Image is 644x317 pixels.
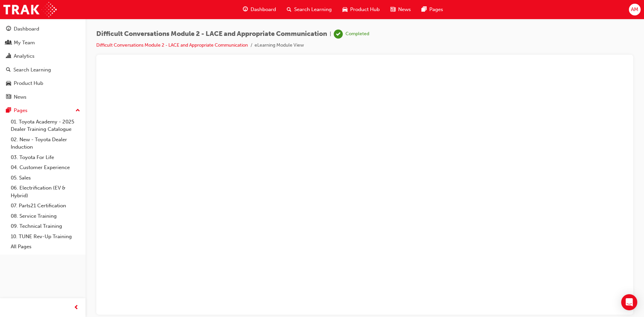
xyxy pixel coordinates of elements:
a: Difficult Conversations Module 2 - LACE and Appropriate Communication [96,42,248,48]
div: Dashboard [14,25,39,33]
button: Pages [3,104,83,117]
span: news-icon [6,94,11,100]
a: 02. New - Toyota Dealer Induction [8,135,83,152]
div: Completed [345,31,369,37]
span: AM [631,6,638,13]
span: search-icon [6,67,11,73]
a: 04. Customer Experience [8,162,83,173]
span: pages-icon [422,5,427,14]
a: 06. Electrification (EV & Hybrid) [8,183,83,201]
a: 07. Parts21 Certification [8,201,83,211]
a: Product Hub [3,77,83,90]
a: 10. TUNE Rev-Up Training [8,231,83,242]
span: up-icon [75,106,80,115]
span: search-icon [287,5,291,14]
div: News [14,93,26,101]
span: learningRecordVerb_COMPLETE-icon [334,30,343,39]
a: Search Learning [3,64,83,76]
a: news-iconNews [385,3,416,16]
div: My Team [14,39,35,47]
a: 08. Service Training [8,211,83,221]
span: guage-icon [243,5,248,14]
li: eLearning Module View [255,42,304,49]
a: pages-iconPages [416,3,448,16]
div: Search Learning [13,66,51,74]
a: Analytics [3,50,83,62]
span: Product Hub [350,6,380,13]
a: 03. Toyota For Life [8,152,83,163]
span: Search Learning [294,6,332,13]
a: News [3,91,83,103]
a: guage-iconDashboard [237,3,281,16]
a: 05. Sales [8,173,83,183]
span: car-icon [6,81,11,87]
div: Analytics [14,52,35,60]
a: Dashboard [3,23,83,35]
span: pages-icon [6,108,11,114]
a: search-iconSearch Learning [281,3,337,16]
a: 01. Toyota Academy - 2025 Dealer Training Catalogue [8,117,83,135]
span: people-icon [6,40,11,46]
a: My Team [3,37,83,49]
span: | [330,30,331,38]
span: Dashboard [251,6,276,13]
button: DashboardMy TeamAnalyticsSearch LearningProduct HubNews [3,21,83,104]
button: AM [629,4,641,15]
a: car-iconProduct Hub [337,3,385,16]
div: Pages [14,107,28,114]
span: Pages [429,6,443,13]
div: Open Intercom Messenger [621,294,637,310]
a: 09. Technical Training [8,221,83,231]
span: guage-icon [6,26,11,32]
div: Product Hub [14,80,43,87]
span: Difficult Conversations Module 2 - LACE and Appropriate Communication [96,30,327,38]
img: Trak [3,2,57,17]
span: car-icon [342,5,347,14]
span: news-icon [390,5,395,14]
a: All Pages [8,242,83,252]
span: prev-icon [74,304,79,312]
span: News [398,6,411,13]
span: chart-icon [6,53,11,59]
